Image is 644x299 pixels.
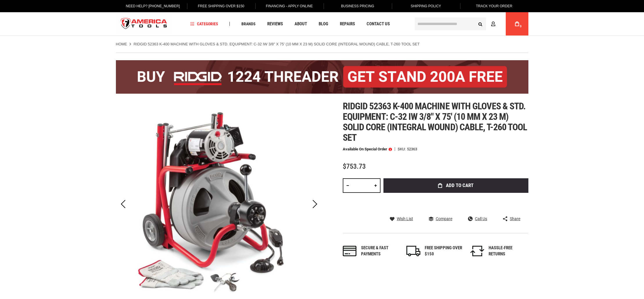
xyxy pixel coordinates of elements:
[425,245,462,257] div: FREE SHIPPING OVER $150
[429,216,452,221] a: Compare
[343,101,527,143] span: Ridgid 52363 k-400 machine with gloves & std. equipment: c-32 iw 3/8" x 75' (10 mm x 23 m) solid ...
[343,147,392,151] p: Available on Special Order
[475,217,487,221] span: Call Us
[116,42,127,47] a: Home
[470,246,484,256] img: returns
[116,13,172,35] a: store logo
[407,147,417,151] div: 52363
[343,162,366,170] span: $753.73
[512,12,523,35] a: 0
[361,245,399,257] div: Secure & fast payments
[134,42,420,46] strong: RIDGID 52363 K-400 MACHINE WITH GLOVES & STD. EQUIPMENT: C-32 IW 3/8" X 75' (10 MM X 23 M) SOLID ...
[489,245,526,257] div: HASSLE-FREE RETURNS
[116,60,528,94] img: BOGO: Buy the RIDGID® 1224 Threader (26092), get the 92467 200A Stand FREE!
[295,22,307,26] span: About
[319,22,328,26] span: Blog
[292,20,310,28] a: About
[367,22,390,26] span: Contact Us
[188,20,221,28] a: Categories
[406,246,420,256] img: shipping
[390,216,413,221] a: Wish List
[364,20,392,28] a: Contact Us
[241,22,256,26] span: Brands
[267,22,283,26] span: Reviews
[337,20,358,28] a: Repairs
[190,22,218,26] span: Categories
[265,20,286,28] a: Reviews
[397,217,413,221] span: Wish List
[343,246,357,256] img: payments
[116,13,172,35] img: America Tools
[446,183,473,188] span: Add to Cart
[520,25,522,28] span: 0
[398,147,407,151] strong: SKU
[411,4,441,8] span: Shipping Policy
[475,18,486,29] button: Search
[436,217,452,221] span: Compare
[340,22,355,26] span: Repairs
[383,178,528,193] button: Add to Cart
[510,217,520,221] span: Share
[239,20,258,28] a: Brands
[468,216,487,221] a: Call Us
[316,20,331,28] a: Blog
